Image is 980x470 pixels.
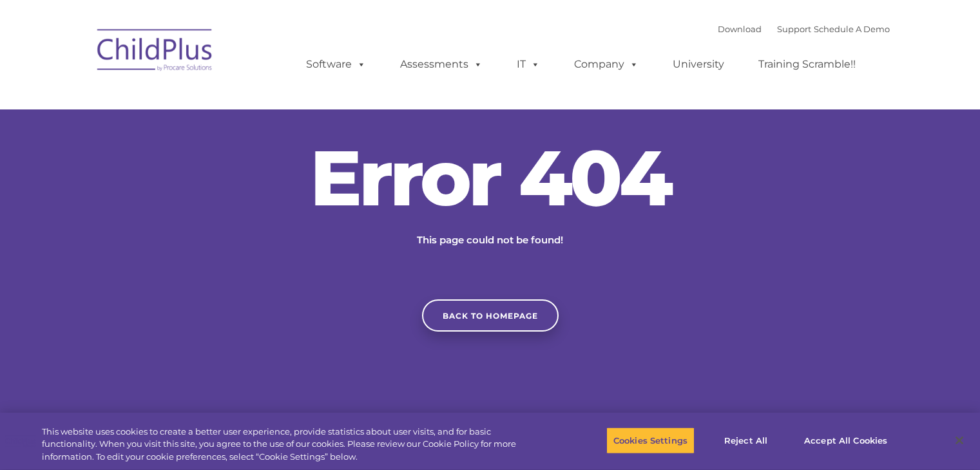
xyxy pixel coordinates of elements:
a: Software [293,52,379,77]
a: Assessments [387,52,495,77]
a: Support [777,24,811,34]
div: This website uses cookies to create a better user experience, provide statistics about user visit... [42,426,539,464]
button: Reject All [706,427,786,454]
p: This page could not be found! [355,232,626,248]
a: IT [504,52,553,77]
h2: Error 404 [297,139,684,216]
button: Accept All Cookies [797,427,894,454]
font: | [718,24,890,34]
a: Training Scramble!! [745,52,869,77]
a: University [660,52,737,77]
a: Schedule A Demo [814,24,890,34]
a: Back to homepage [422,299,559,332]
button: Close [945,426,974,455]
a: Company [561,52,651,77]
img: ChildPlus by Procare Solutions [91,20,220,84]
button: Cookies Settings [606,427,695,454]
a: Download [718,24,762,34]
